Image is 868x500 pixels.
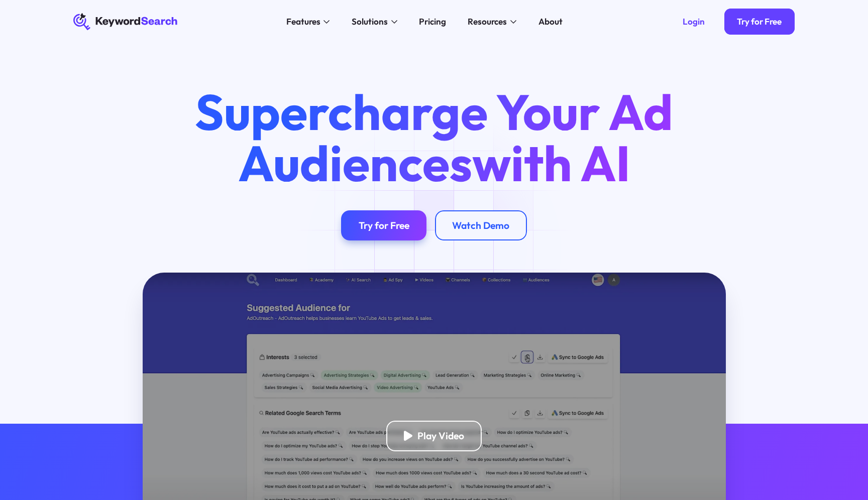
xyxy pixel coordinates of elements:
h1: Supercharge Your Ad Audiences [175,86,693,189]
div: Login [683,16,705,27]
div: About [538,15,563,28]
div: Try for Free [359,219,409,231]
a: Try for Free [341,210,426,240]
a: About [532,13,569,30]
div: Features [286,15,320,28]
a: Login [670,9,718,35]
span: with AI [472,132,630,194]
div: Try for Free [737,16,782,27]
div: Watch Demo [452,219,509,231]
div: Solutions [352,15,388,28]
a: Try for Free [724,9,795,35]
div: Play Video [417,430,464,442]
div: Resources [468,15,507,28]
a: Pricing [413,13,453,30]
div: Pricing [419,15,446,28]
